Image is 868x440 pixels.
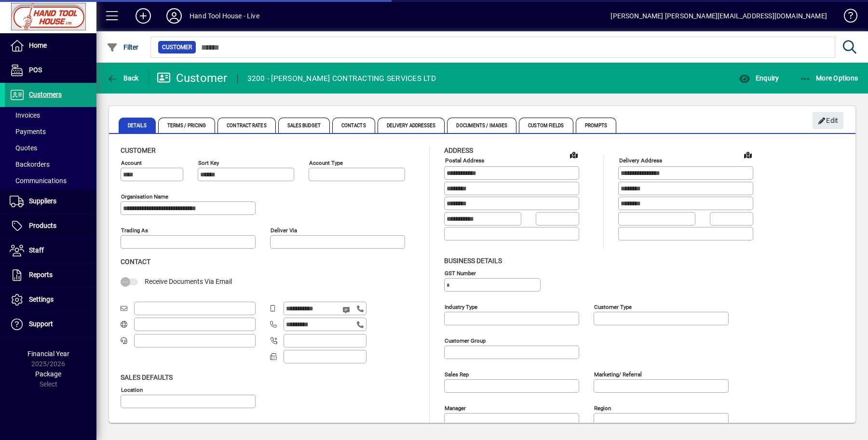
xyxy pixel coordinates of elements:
span: Contract Rates [217,118,275,133]
span: Delivery Addresses [378,118,445,133]
div: 3200 - [PERSON_NAME] CONTRACTING SERVICES LTD [247,71,436,86]
span: Home [29,41,47,49]
span: Contact [121,258,150,266]
span: Receive Documents Via Email [145,278,232,285]
a: Staff [5,239,96,263]
div: Customer [157,70,228,86]
mat-label: Marketing/ Referral [594,371,642,377]
span: Sales defaults [121,373,173,381]
span: Backorders [10,160,50,168]
span: Staff [29,246,44,254]
a: Support [5,312,96,336]
span: Filter [107,43,139,51]
a: Suppliers [5,189,96,213]
mat-label: Region [594,404,611,411]
span: Quotes [10,144,37,152]
mat-label: GST Number [445,269,476,276]
mat-label: Location [121,386,143,393]
span: Settings [29,295,54,303]
mat-label: Industry type [445,303,477,310]
mat-label: Manager [445,404,466,411]
span: Communications [10,177,67,185]
span: Details [119,118,156,133]
mat-label: Customer type [594,303,632,310]
span: Payments [10,128,46,135]
mat-label: Sort key [198,160,219,166]
button: More Options [797,69,861,87]
span: Contacts [332,118,375,133]
app-page-header-button: Back [96,69,149,87]
button: Add [128,7,159,25]
span: Back [107,74,139,82]
div: Hand Tool House - Live [190,8,259,24]
mat-label: Account [121,160,142,166]
a: Reports [5,263,96,287]
button: Filter [104,39,141,56]
mat-label: Customer group [445,337,486,344]
a: Knowledge Base [837,2,856,33]
span: Edit [818,113,839,129]
span: Invoices [10,111,40,119]
span: Customer [162,42,192,52]
span: Enquiry [739,74,779,82]
span: Package [35,370,61,378]
span: Products [29,222,56,229]
span: Business details [444,257,502,265]
button: Enquiry [736,69,781,87]
a: Backorders [5,156,96,173]
a: View on map [740,147,756,162]
button: Back [104,69,141,87]
span: Customers [29,91,62,98]
span: Financial Year [27,350,69,358]
a: POS [5,58,96,82]
mat-label: Account Type [309,160,343,166]
a: Invoices [5,107,96,123]
span: Address [444,147,473,154]
a: Communications [5,173,96,189]
span: Documents / Images [447,118,516,133]
span: Sales Budget [278,118,330,133]
a: Home [5,34,96,58]
button: Send SMS [336,298,359,321]
a: Payments [5,123,96,140]
mat-label: Deliver via [271,227,297,234]
span: More Options [800,74,858,82]
span: Custom Fields [519,118,573,133]
div: [PERSON_NAME] [PERSON_NAME][EMAIL_ADDRESS][DOMAIN_NAME] [610,8,827,24]
span: POS [29,66,42,74]
mat-label: Trading as [121,227,148,234]
a: Quotes [5,140,96,156]
span: Suppliers [29,197,56,205]
mat-label: Sales rep [445,371,469,377]
span: Reports [29,271,53,279]
button: Edit [813,112,843,129]
span: Customer [121,147,156,154]
span: Terms / Pricing [158,118,216,133]
mat-label: Organisation name [121,193,168,200]
a: Settings [5,288,96,312]
a: View on map [566,147,582,162]
span: Prompts [576,118,617,133]
span: Support [29,320,53,328]
a: Products [5,214,96,238]
button: Profile [159,7,190,25]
